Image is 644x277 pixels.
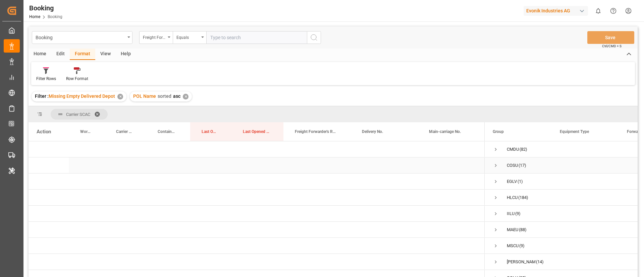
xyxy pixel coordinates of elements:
[519,238,525,254] span: (9)
[32,31,132,44] button: open menu
[29,157,485,174] div: Press SPACE to select this row.
[37,129,51,135] div: Action
[116,129,132,134] span: Carrier Booking No.
[29,254,485,270] div: Press SPACE to select this row.
[176,33,199,41] div: Equals
[29,49,51,60] div: Home
[602,44,622,49] span: Ctrl/CMD + S
[507,158,518,173] div: COSU
[519,158,526,173] span: (17)
[524,6,588,16] div: Evonik Industries AG
[518,174,523,189] span: (1)
[29,190,485,206] div: Press SPACE to select this row.
[515,206,521,221] span: (9)
[35,93,49,99] span: Filter :
[606,3,621,18] button: Help Center
[507,142,519,157] div: CMDU
[518,190,528,205] span: (184)
[139,31,173,44] button: open menu
[507,190,518,205] div: HLCU
[202,129,217,134] span: Last Opened Date
[29,174,485,190] div: Press SPACE to select this row.
[29,206,485,222] div: Press SPACE to select this row.
[429,129,461,134] span: Main-carriage No.
[29,141,485,157] div: Press SPACE to select this row.
[66,76,88,82] div: Row Format
[95,49,116,60] div: View
[507,222,518,237] div: MAEU
[507,254,535,270] div: [PERSON_NAME]
[29,14,40,19] a: Home
[591,3,606,18] button: show 0 new notifications
[116,49,136,60] div: Help
[158,93,171,99] span: sorted
[173,93,180,99] span: asc
[362,129,383,134] span: Delivery No.
[51,49,70,60] div: Edit
[493,129,504,134] span: Group
[519,222,527,237] span: (88)
[243,129,269,134] span: Last Opened By
[36,33,125,41] div: Booking
[173,31,206,44] button: open menu
[507,238,519,254] div: MSCU
[520,142,527,157] span: (82)
[143,33,166,41] div: Freight Forwarder's Reference No.
[36,76,56,82] div: Filter Rows
[29,238,485,254] div: Press SPACE to select this row.
[70,49,95,60] div: Format
[29,222,485,238] div: Press SPACE to select this row.
[66,112,90,117] span: Carrier SCAC
[29,3,62,13] div: Booking
[307,31,321,44] button: search button
[183,94,189,99] div: ✕
[133,93,156,99] span: POL Name
[587,31,634,44] button: Save
[49,93,115,99] span: Missing Empty Delivered Depot
[206,31,307,44] input: Type to search
[507,174,517,189] div: EGLV
[80,129,91,134] span: Work Status
[117,94,123,99] div: ✕
[158,129,176,134] span: Container No.
[560,129,589,134] span: Equipment Type
[524,4,591,17] button: Evonik Industries AG
[295,129,336,134] span: Freight Forwarder's Reference No.
[536,254,544,270] span: (14)
[507,206,515,221] div: IILU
